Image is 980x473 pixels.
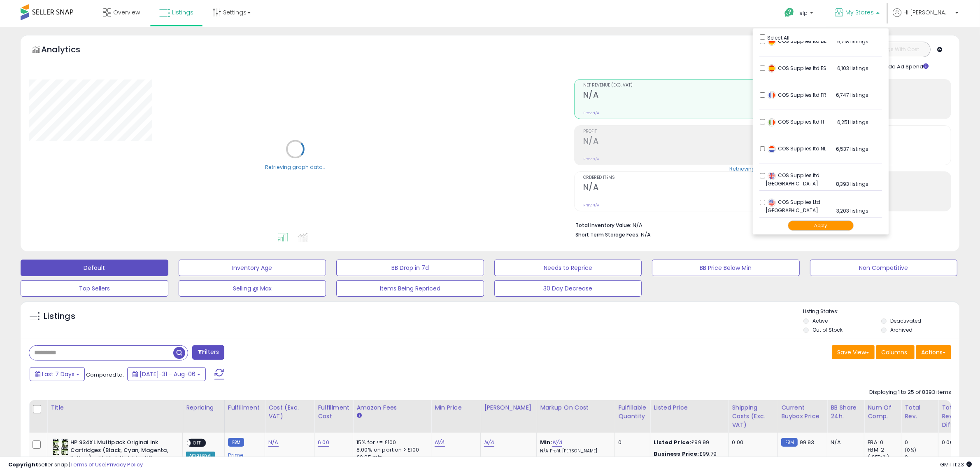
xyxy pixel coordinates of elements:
button: Selling @ Max [179,280,326,297]
div: 15% for <= £100 [356,439,425,446]
span: OFF [191,440,204,447]
img: spain.png [768,64,776,73]
span: 6,747 listings [836,91,868,98]
div: 0 [905,439,938,446]
label: Active [812,317,828,324]
button: Last 7 Days [30,367,85,381]
a: Terms of Use [70,461,105,468]
div: Prime [228,449,258,459]
span: 8,393 listings [836,180,868,187]
button: Filters [192,345,224,360]
a: Help [778,1,822,27]
div: Shipping Costs (Exc. VAT) [732,403,774,429]
div: BB Share 24h. [831,403,861,421]
div: Total Rev. [905,403,935,421]
small: Amazon Fees. [356,412,361,419]
label: Out of Stock [812,326,843,333]
button: Apply [788,220,854,231]
button: Actions [916,345,951,359]
a: Privacy Policy [107,461,143,468]
span: COS Supplies ltd [GEOGRAPHIC_DATA] [766,172,819,187]
div: 0 [905,454,938,461]
span: Compared to: [86,371,124,379]
span: Help [796,9,808,16]
span: 99.93 [800,438,815,446]
span: Overview [113,8,140,16]
div: Include Ad Spend [865,61,942,71]
small: (0%) [905,447,916,453]
div: Cost (Exc. VAT) [268,403,311,421]
span: COS Supplies ltd NL [768,145,826,152]
div: N/A [831,439,858,446]
strong: Copyright [8,461,38,468]
div: Total Rev. Diff. [942,403,957,429]
div: Fulfillable Quantity [618,403,647,421]
span: COS Supplies Ltd [GEOGRAPHIC_DATA] [766,199,820,214]
img: usa.png [768,199,776,207]
span: COS Supplies ltd IT [768,118,825,125]
button: Non Competitive [810,260,958,276]
img: uk.png [768,172,776,180]
div: Retrieving aggregations.. [729,165,796,172]
div: Amazon AI [186,452,215,459]
span: Hi [PERSON_NAME] [903,8,953,16]
button: 30 Day Decrease [494,280,642,297]
button: BB Price Below Min [652,260,800,276]
span: 6,537 listings [836,145,868,152]
img: netherlands.png [768,145,776,153]
i: Get Help [784,7,794,18]
button: Items Being Repriced [336,280,484,297]
b: HP 934XL Multipack Original Ink Cartridges (Black, Cyan, Magenta, Yellow) with High Yield for HP ... [70,439,170,471]
img: france.png [768,91,776,99]
div: £99.99 [654,439,722,446]
div: Listed Price [654,403,725,412]
b: Min: [540,438,552,446]
span: Listings [172,8,193,16]
div: [PERSON_NAME] [484,403,533,412]
img: italy.png [768,118,776,126]
b: Business Price: [654,450,699,458]
button: Default [21,260,168,276]
div: Min Price [435,403,477,412]
span: 2025-08-14 11:23 GMT [940,461,972,468]
img: 516fTxTHiVL._SL40_.jpg [53,439,68,455]
button: BB Drop in 7d [336,260,484,276]
button: [DATE]-31 - Aug-06 [127,367,206,381]
small: FBM [228,438,244,447]
a: 6.00 [318,438,329,447]
div: 0.00 [942,439,954,446]
div: Repricing [186,403,221,412]
span: 3,203 listings [836,207,868,214]
span: My Stores [845,8,874,16]
div: £99.79 [654,450,722,458]
label: Archived [890,326,912,333]
div: ( SFP: 1 ) [868,454,895,461]
div: 0 [618,439,644,446]
img: germany.png [768,37,776,46]
div: FBM: 2 [868,446,895,454]
span: 6,251 listings [837,119,868,126]
a: N/A [435,438,445,447]
span: [DATE]-31 - Aug-06 [140,370,196,378]
a: N/A [552,438,562,447]
small: FBM [781,438,797,447]
div: 0.00 [732,439,771,446]
a: N/A [484,438,494,447]
div: Fulfillment [228,403,261,412]
span: COS Supplies ltd FR [768,91,826,98]
span: 5,718 listings [837,38,868,45]
div: Amazon Fees [356,403,428,412]
button: Needs to Reprice [494,260,642,276]
button: Inventory Age [179,260,326,276]
div: Num of Comp. [868,403,898,421]
button: Columns [876,345,915,359]
th: The percentage added to the cost of goods (COGS) that forms the calculator for Min & Max prices. [537,400,615,433]
h5: Listings [44,311,75,322]
div: Retrieving graph data.. [265,163,325,171]
h5: Analytics [41,44,96,57]
div: £0.25 min [356,454,425,461]
b: Listed Price: [654,438,691,446]
span: COS Supplies ltd ES [768,65,826,72]
div: Title [51,403,179,412]
div: Current Buybox Price [781,403,824,421]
